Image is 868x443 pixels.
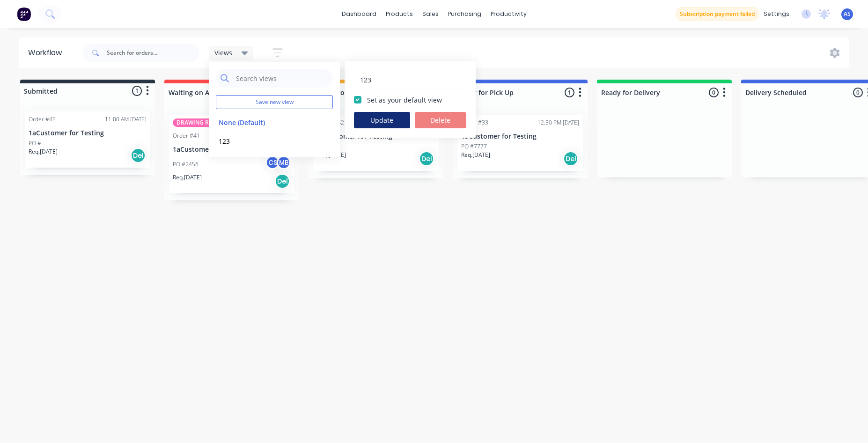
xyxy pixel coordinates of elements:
button: Subscription payment failed [676,7,759,21]
p: Req. [DATE] [461,151,490,159]
div: productivity [486,7,531,21]
input: Search for orders... [107,44,199,62]
div: Del [131,148,146,163]
div: Order #4204:03 PM [DATE]1aCustomer for TestingPO #Req.[DATE]Del [313,115,439,171]
span: Views [214,48,232,58]
div: Del [563,151,578,166]
div: Del [419,151,434,166]
div: settings [759,7,794,21]
div: Workflow [28,47,66,59]
label: Set as your default view [367,95,442,105]
div: DRAWING REQUIREDOver RoadOrder #4104:00 PM [DATE]1aCustomer for TestingPO #2456CSMBReq.[DATE]Del [169,115,294,193]
div: Order #4511:00 AM [DATE]1aCustomer for TestingPO #Req.[DATE]Del [25,111,150,168]
p: PO # [29,139,41,148]
p: 1aCustomer for Testing [29,129,147,137]
p: 1aCustomer for Testing [317,133,435,140]
div: Del [275,174,290,189]
div: Order #3312:30 PM [DATE]1aCustomer for TestingPO #7777Req.[DATE]Del [457,115,583,171]
p: 1aCustomer for Testing [461,133,579,140]
div: 12:30 PM [DATE] [537,118,579,127]
div: CS [265,155,280,170]
div: MB [277,155,291,170]
button: None (Default) [216,117,316,128]
p: PO #2456 [173,160,199,169]
div: purchasing [443,7,486,21]
button: 123 [216,136,316,147]
span: AS [844,10,851,18]
img: Factory [17,7,31,21]
input: Enter view name... [359,71,461,89]
div: 11:00 AM [DATE] [105,115,147,124]
button: Save new view [216,95,333,109]
div: Order #41 [173,132,200,140]
p: Req. [DATE] [173,173,202,182]
button: Delete [415,112,466,128]
div: Order #45 [29,115,56,124]
a: dashboard [337,7,381,21]
p: Req. [DATE] [29,148,58,156]
div: DRAWING REQUIRED [173,118,237,127]
button: Update [354,112,410,128]
div: products [381,7,418,21]
div: sales [418,7,443,21]
input: Search views [235,69,328,88]
p: 1aCustomer for Testing [173,146,291,154]
p: PO #7777 [461,142,487,151]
